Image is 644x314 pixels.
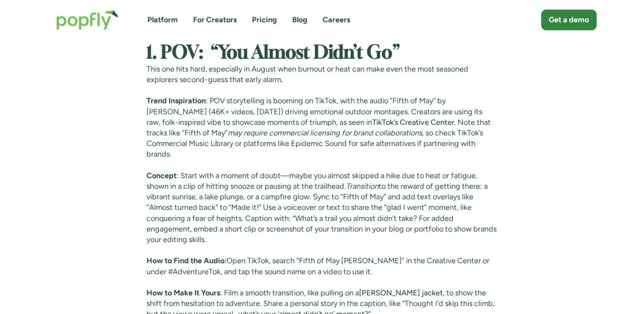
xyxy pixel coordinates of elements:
p: : POV storytelling is booming on TikTok, with the audio “Fifth of May” by [PERSON_NAME] (46K+ vid... [146,96,498,160]
strong: How to Find the Audio: [146,256,227,265]
p: This one hits hard, especially in August when burnout or heat can make even the most seasoned exp... [146,64,498,85]
a: [PERSON_NAME] jacket [359,288,443,297]
a: Careers [323,15,350,25]
p: : Start with a moment of doubt—maybe you almost skipped a hike due to heat or fatigue, shown in a... [146,171,498,245]
p: Open TikTok, search “Fifth of May [PERSON_NAME]” in the Creative Center or under #AdventureTok, a... [146,256,498,277]
a: TikTok’s Creative Center [372,118,454,127]
strong: Trend Inspiration [146,96,206,105]
a: For Creators [193,15,237,25]
strong: How to Make It Yours [146,288,220,297]
em: may require commercial licensing for brand collaborations [228,128,422,138]
a: Blog [292,15,307,25]
a: home [48,2,127,39]
strong: 1. POV: “You Almost Didn’t Go” [146,44,400,62]
strong: Concept [146,171,177,180]
em: Transition [346,182,379,191]
div: Get a demo [549,15,589,25]
a: Platform [147,15,178,25]
a: Pricing [252,15,277,25]
a: Get a demo [541,10,597,30]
